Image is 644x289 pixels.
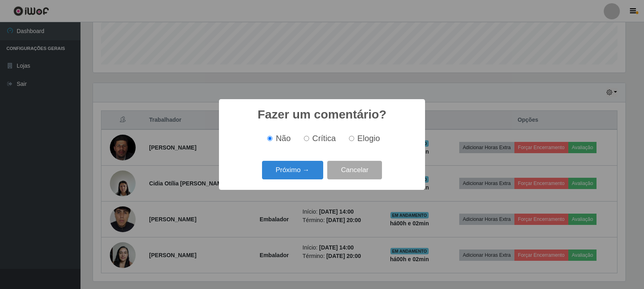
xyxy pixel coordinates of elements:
[276,134,291,143] span: Não
[258,107,386,122] h2: Fazer um comentário?
[304,136,309,141] input: Crítica
[312,134,336,143] span: Crítica
[262,161,323,180] button: Próximo →
[349,136,354,141] input: Elogio
[267,136,272,141] input: Não
[327,161,382,180] button: Cancelar
[357,134,380,143] span: Elogio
